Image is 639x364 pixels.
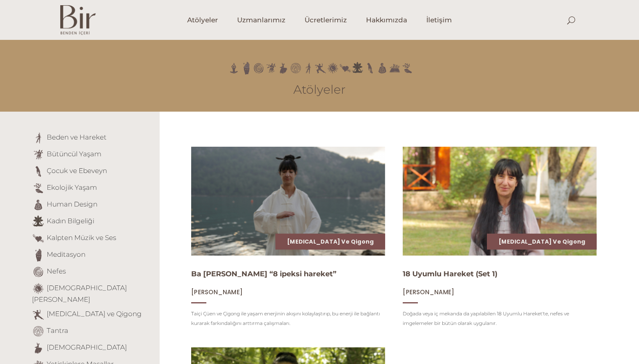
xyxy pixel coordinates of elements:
[47,150,101,158] a: Bütüncül Yaşam
[47,167,107,175] a: Çocuk ve Ebeveyn
[191,288,243,296] a: [PERSON_NAME]
[191,288,243,296] span: [PERSON_NAME]
[187,16,218,25] span: Atölyeler
[305,16,347,25] span: Ücretlerimiz
[403,270,497,278] a: 18 Uyumlu Hareket (Set 1)
[47,234,116,242] a: Kalpten Müzik ve Ses
[32,284,127,303] a: [DEMOGRAPHIC_DATA][PERSON_NAME]
[191,270,336,278] a: Ba [PERSON_NAME] “8 ipeksi hareket”
[47,133,107,141] a: Beden ve Hareket
[403,288,454,296] span: [PERSON_NAME]
[287,238,374,246] a: [MEDICAL_DATA] ve Qigong
[47,217,94,225] a: Kadın Bilgeliği
[47,267,66,275] a: Nefes
[47,183,97,191] a: Ekolojik Yaşam
[426,16,452,25] span: İletişim
[403,309,597,328] p: Doğada veya iç mekanda da yapılabilen 18 Uyumlu Hareket'te, nefes ve imgelemeler bir bütün olarak...
[237,16,285,25] span: Uzmanlarımız
[499,238,585,246] a: [MEDICAL_DATA] ve Qigong
[47,310,142,318] a: [MEDICAL_DATA] ve Qigong
[47,343,127,351] a: [DEMOGRAPHIC_DATA]
[47,250,85,258] a: Meditasyon
[366,16,407,25] span: Hakkımızda
[191,309,385,328] p: Taiçi Çüen ve Çigong ile yaşam enerjinin akışını kolaylaştırıp, bu enerji ile bağlantı kurarak fa...
[403,288,454,296] a: [PERSON_NAME]
[47,327,68,334] a: Tantra
[47,200,97,208] a: Human Design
